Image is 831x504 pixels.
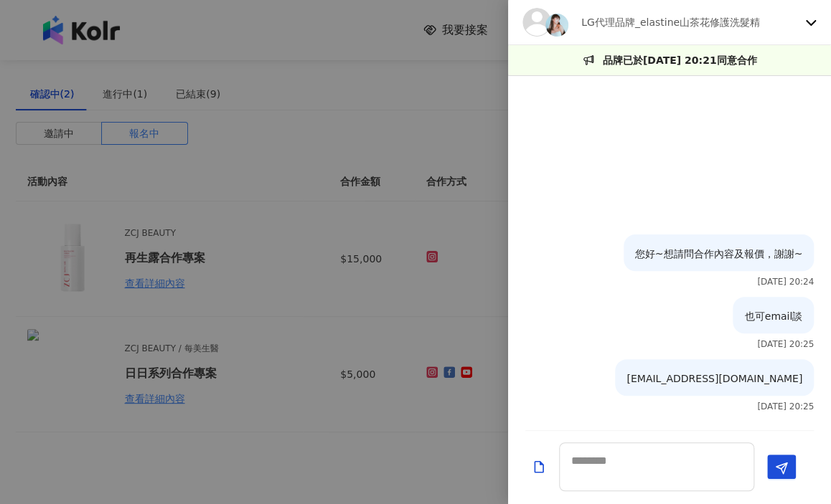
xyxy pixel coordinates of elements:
[545,14,568,37] img: KOL Avatar
[757,401,814,412] p: [DATE] 20:25
[626,371,802,386] p: [EMAIL_ADDRESS][DOMAIN_NAME]
[522,8,551,37] img: KOL Avatar
[603,52,757,68] p: 品牌已於[DATE] 20:21同意合作
[635,246,802,262] p: 您好~想請問合作內容及報價，謝謝~
[532,455,546,480] button: Add a file
[757,339,814,349] p: [DATE] 20:25
[581,14,760,30] p: LG代理品牌_elastine山茶花修護洗髮精
[757,277,814,287] p: [DATE] 20:24
[767,455,796,479] button: Send
[744,308,802,324] p: 也可email談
